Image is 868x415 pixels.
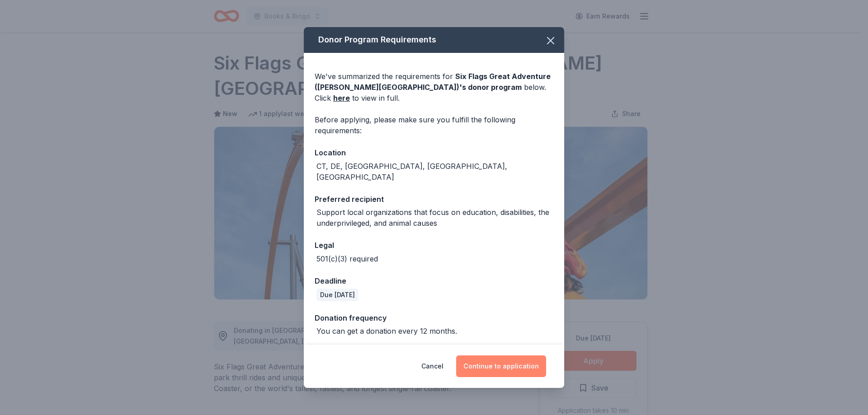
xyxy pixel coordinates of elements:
div: Location [315,147,553,159]
div: 501(c)(3) required [316,253,378,264]
div: Preferred recipient [315,193,553,205]
div: You can get a donation every 12 months. [316,326,457,336]
div: Support local organizations that focus on education, disabilities, the underprivileged, and anima... [316,207,553,228]
div: CT, DE, [GEOGRAPHIC_DATA], [GEOGRAPHIC_DATA], [GEOGRAPHIC_DATA] [316,161,553,182]
div: We've summarized the requirements for below. Click to view in full. [315,71,553,103]
div: Donation frequency [315,312,553,324]
div: Donor Program Requirements [304,27,564,53]
a: here [333,93,350,103]
button: Cancel [421,355,443,377]
div: Deadline [315,275,553,287]
button: Continue to application [456,355,546,377]
div: Before applying, please make sure you fulfill the following requirements: [315,114,553,136]
div: Due [DATE] [316,289,359,301]
div: Legal [315,239,553,251]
